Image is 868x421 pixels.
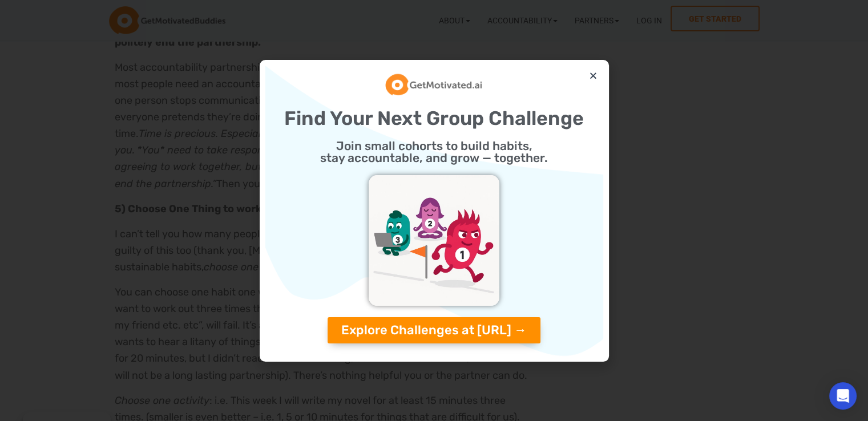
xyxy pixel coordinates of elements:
div: Open Intercom Messenger [829,382,857,410]
a: Explore Challenges at [URL] → [328,317,540,343]
img: challenges_getmotivatedAI [369,175,499,306]
a: Close [589,71,597,80]
h2: Find Your Next Group Challenge [271,109,597,128]
img: GetMotivatedAI Logo [385,72,483,98]
h2: Join small cohorts to build habits, stay accountable, and grow — together. [271,140,597,164]
span: Explore Challenges at [URL] → [341,324,527,337]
